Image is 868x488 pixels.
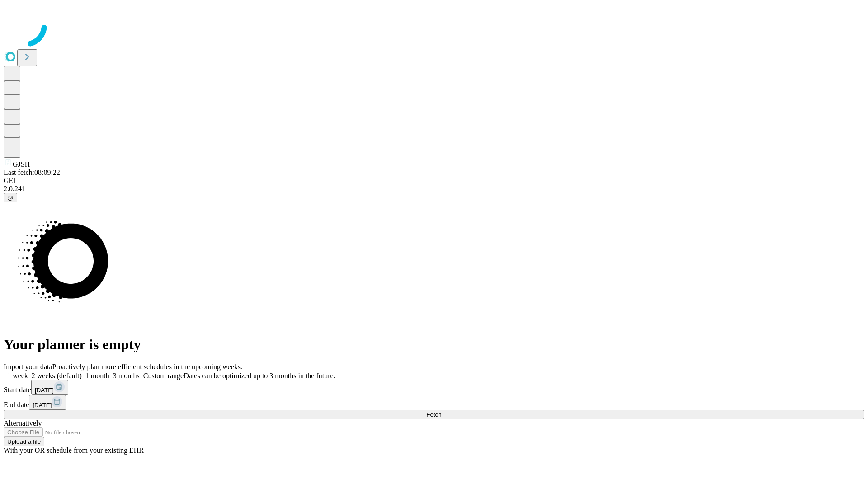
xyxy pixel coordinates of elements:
[4,177,864,185] div: GEI
[4,363,52,371] span: Import your data
[29,395,66,410] button: [DATE]
[52,363,242,371] span: Proactively plan more efficient schedules in the upcoming weeks.
[32,372,82,380] span: 2 weeks (default)
[4,169,60,176] span: Last fetch: 08:09:22
[13,160,30,168] span: GJSH
[4,437,44,446] button: Upload a file
[184,372,335,380] span: Dates can be optimized up to 3 months in the future.
[7,194,14,201] span: @
[4,446,144,454] span: With your OR schedule from your existing EHR
[426,411,441,418] span: Fetch
[143,372,184,380] span: Custom range
[33,402,52,408] span: [DATE]
[4,193,17,202] button: @
[35,387,54,394] span: [DATE]
[31,380,68,395] button: [DATE]
[4,410,864,419] button: Fetch
[4,419,42,427] span: Alternatively
[7,372,28,380] span: 1 week
[4,336,864,353] h1: Your planner is empty
[85,372,109,380] span: 1 month
[113,372,140,380] span: 3 months
[4,380,864,395] div: Start date
[4,395,864,410] div: End date
[4,185,864,193] div: 2.0.241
